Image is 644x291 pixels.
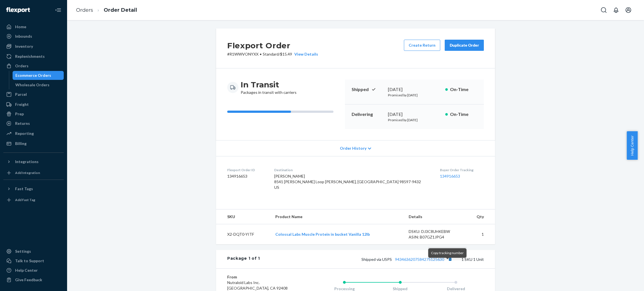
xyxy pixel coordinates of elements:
[15,121,30,126] div: Returns
[6,7,30,13] img: Flexport logo
[388,93,441,97] p: Promised by [DATE]
[388,111,441,118] div: [DATE]
[275,232,370,237] a: Colossal Labs Muscle Protein in bucket Vanilla 12lb
[3,119,64,128] a: Returns
[227,51,318,57] p: # R1WWVONYXX / $15.49
[260,52,262,56] span: •
[3,184,64,193] button: Fast Tags
[465,209,495,224] th: Qty
[15,44,33,49] div: Inventory
[15,159,39,164] div: Integrations
[13,71,64,80] a: Ecommerce Orders
[274,168,431,172] dt: Destination
[440,168,484,172] dt: Buyer Order Tracking
[274,174,421,190] span: [PERSON_NAME] 8541 [PERSON_NAME] Loop [PERSON_NAME], [GEOGRAPHIC_DATA] 98597-9432 US
[292,51,318,57] button: View Details
[409,229,461,234] div: DSKU: DJ3C8UHKEBW
[15,141,27,146] div: Billing
[388,118,441,122] p: Promised by [DATE]
[404,209,466,224] th: Details
[627,131,638,160] button: Help Center
[15,277,42,283] div: Give Feedback
[227,274,294,280] dt: From
[15,258,44,264] div: Talk to Support
[241,80,297,95] div: Packages in transit with carriers
[3,139,64,148] a: Billing
[15,197,35,202] div: Add Fast Tag
[72,2,141,18] ol: breadcrumbs
[431,251,464,255] span: Copy tracking number
[450,86,477,93] p: On-Time
[3,129,64,138] a: Reporting
[227,280,288,290] span: Nutraloid Labs Inc. [GEOGRAPHIC_DATA], CA 92408
[227,173,265,179] dd: 134916653
[598,4,609,16] button: Open Search Box
[3,275,64,284] button: Give Feedback
[445,40,484,51] button: Duplicate Order
[465,224,495,245] td: 1
[3,195,64,204] a: Add Fast Tag
[610,4,622,16] button: Open notifications
[227,256,260,263] div: Package 1 of 1
[260,256,484,263] div: 1 SKU 1 Unit
[15,92,27,97] div: Parcel
[3,256,64,265] a: Talk to Support
[15,111,24,117] div: Prep
[15,24,26,30] div: Home
[450,111,477,118] p: On-Time
[15,186,33,192] div: Fast Tags
[3,247,64,256] a: Settings
[227,168,265,172] dt: Flexport Order ID
[3,90,64,99] a: Parcel
[352,86,383,93] p: Shipped
[3,52,64,61] a: Replenishments
[409,234,461,240] div: ASIN: B07GZ1JPG4
[15,102,29,107] div: Freight
[623,4,634,16] button: Open account menu
[3,100,64,109] a: Freight
[216,209,271,224] th: SKU
[3,42,64,51] a: Inventory
[361,257,454,262] span: Shipped via USPS
[15,63,29,69] div: Orders
[340,145,366,151] span: Order History
[53,4,64,16] button: Close Navigation
[15,73,51,78] div: Ecommerce Orders
[271,209,404,224] th: Product Name
[15,249,31,254] div: Settings
[3,168,64,177] a: Add Integration
[3,32,64,41] a: Inbounds
[104,7,137,13] a: Order Detail
[388,86,441,93] div: [DATE]
[352,111,383,118] p: Delivering
[449,42,479,48] div: Duplicate Order
[241,80,297,90] h3: In Transit
[15,54,45,59] div: Replenishments
[15,34,32,39] div: Inbounds
[395,257,444,262] a: 9434636207584275125630
[15,82,49,88] div: Wholesale Orders
[76,7,93,13] a: Orders
[3,266,64,275] a: Help Center
[15,131,34,136] div: Reporting
[13,80,64,89] a: Wholesale Orders
[3,22,64,31] a: Home
[263,52,279,56] span: Standard
[440,174,460,178] a: 134916653
[227,40,318,51] h2: Flexport Order
[3,61,64,70] a: Orders
[15,268,38,273] div: Help Center
[3,109,64,118] a: Prep
[404,40,440,51] button: Create Return
[15,170,40,175] div: Add Integration
[216,224,271,245] td: X2-DQT0-YITF
[3,157,64,166] button: Integrations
